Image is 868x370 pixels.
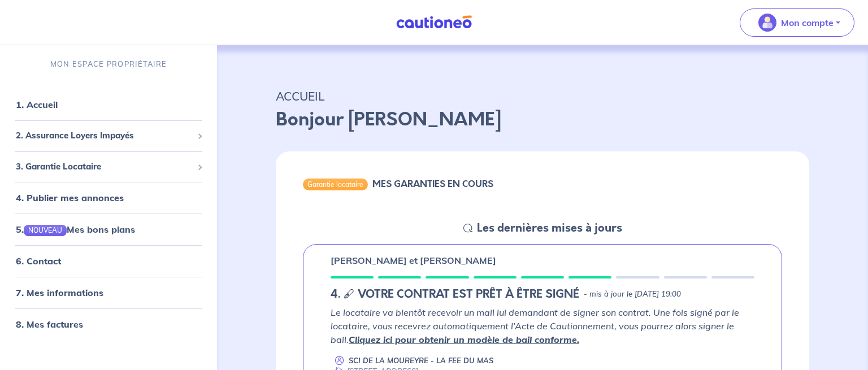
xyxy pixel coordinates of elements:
[303,179,368,190] div: Garantie locataire
[740,8,854,37] button: illu_account_valid_menu.svgMon compte
[16,224,135,235] a: 5.NOUVEAUMes bons plans
[5,218,212,241] div: 5.NOUVEAUMes bons plans
[5,125,212,147] div: 2. Assurance Loyers Impayés
[392,15,476,29] img: Cautioneo
[16,160,193,173] span: 3. Garantie Locataire
[276,106,809,133] p: Bonjour [PERSON_NAME]
[16,192,124,203] a: 4. Publier mes annonces
[16,99,58,110] a: 1. Accueil
[5,93,212,116] div: 1. Accueil
[5,281,212,304] div: 7. Mes informations
[331,254,496,267] p: [PERSON_NAME] et [PERSON_NAME]
[349,334,579,345] a: Cliquez ici pour obtenir un modèle de bail conforme.
[5,313,212,336] div: 8. Mes factures
[50,59,167,69] p: MON ESPACE PROPRIÉTAIRE
[5,250,212,272] div: 6. Contact
[16,287,103,298] a: 7. Mes informations
[16,319,83,330] a: 8. Mes factures
[584,289,681,300] p: - mis à jour le [DATE] 19:00
[331,288,754,301] div: state: CONTRACT-IN-PREPARATION, Context: IN-LANDLORD,IN-LANDLORD
[372,179,493,189] h6: MES GARANTIES EN COURS
[16,255,61,267] a: 6. Contact
[331,288,579,301] h5: 4. 🖋 VOTRE CONTRAT EST PRÊT À ÊTRE SIGNÉ
[758,14,776,32] img: illu_account_valid_menu.svg
[5,156,212,178] div: 3. Garantie Locataire
[781,16,834,29] p: Mon compte
[477,221,622,235] h5: Les dernières mises à jours
[16,129,193,142] span: 2. Assurance Loyers Impayés
[331,307,739,345] em: Le locataire va bientôt recevoir un mail lui demandant de signer son contrat. Une fois signé par ...
[276,86,809,106] p: ACCUEIL
[349,355,493,366] p: SCI DE LA MOUREYRE - LA FEE DU MAS
[5,186,212,209] div: 4. Publier mes annonces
